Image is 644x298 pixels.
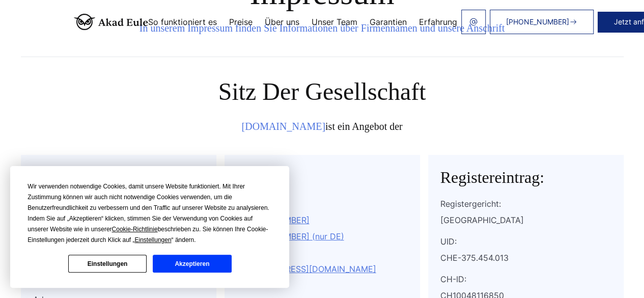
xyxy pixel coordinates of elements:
[21,118,624,134] div: ist ein Angebot der
[237,167,408,187] h2: Kontakt
[419,18,457,26] a: Erfahrung
[27,181,272,246] div: Wir verwenden notwendige Cookies, damit unsere Website funktioniert. Mit Ihrer Zustimmung können ...
[74,14,148,30] img: logo
[148,18,217,26] a: So funktioniert es
[241,121,325,132] a: [DOMAIN_NAME]
[440,212,611,228] div: [GEOGRAPHIC_DATA]
[10,166,289,288] div: Cookie Consent Prompt
[506,18,569,26] span: [PHONE_NUMBER]
[68,255,147,273] button: Einstellungen
[153,255,231,273] button: Akzeptieren
[440,196,611,212] p: Registergericht:
[229,18,253,26] a: Preise
[440,271,611,287] p: CH-ID:
[112,226,158,233] span: Cookie-Richtlinie
[440,167,611,187] h2: Registereintrag:
[265,18,299,26] a: Über uns
[440,233,611,250] p: UID:
[312,18,357,26] a: Unser Team
[440,250,611,266] div: CHE-375.454.013
[134,236,171,243] span: Einstellungen
[370,18,407,26] a: Garantien
[21,77,624,106] h2: Sitz der Gesellschaft
[469,18,478,26] img: email
[237,264,376,274] a: [EMAIL_ADDRESS][DOMAIN_NAME]
[490,10,594,34] a: [PHONE_NUMBER]
[237,231,344,241] a: [PHONE_NUMBER] (nur DE)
